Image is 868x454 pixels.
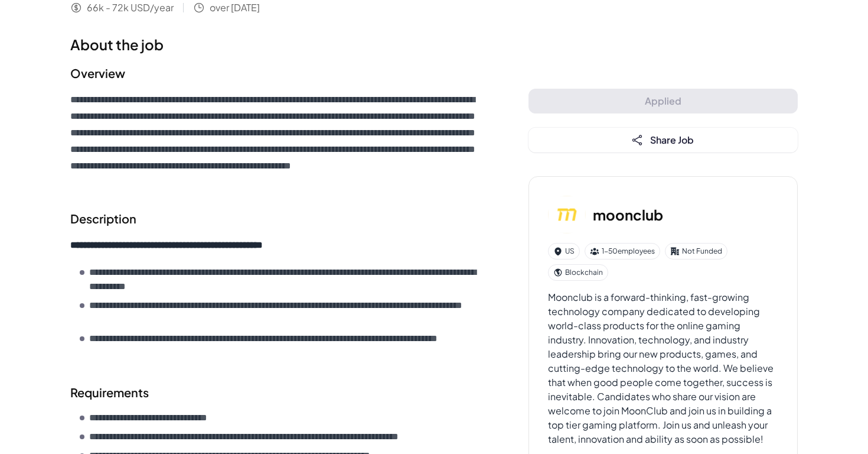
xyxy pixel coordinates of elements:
[528,128,798,153] button: Share Job
[650,134,694,146] span: Share Job
[593,204,663,225] h3: moonclub
[210,1,260,15] span: over [DATE]
[665,243,727,260] div: Not Funded
[87,1,174,15] span: 66k - 72k USD/year
[70,64,481,82] h2: Overview
[585,243,660,260] div: 1-50 employees
[548,196,586,234] img: mo
[548,243,580,260] div: US
[548,264,608,281] div: Blockchain
[548,290,778,446] div: Moonclub is a forward-thinking, fast-growing technology company dedicated to developing world-cla...
[70,384,481,401] h2: Requirements
[70,34,481,55] h1: About the job
[70,210,481,228] h2: Description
